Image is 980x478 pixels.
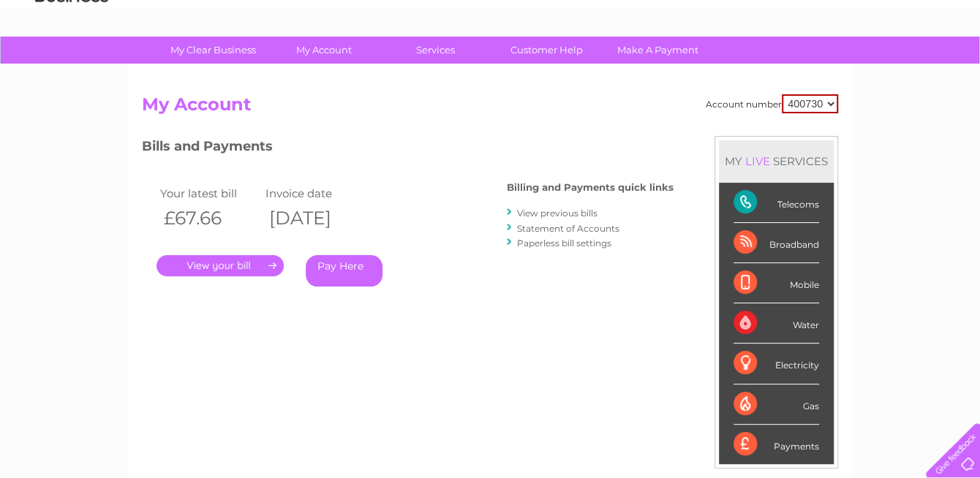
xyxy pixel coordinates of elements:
div: MY SERVICES [719,140,834,182]
h2: My Account [142,94,838,122]
a: Paperless bill settings [517,238,611,249]
a: . [157,255,284,276]
a: My Account [264,37,385,64]
th: £67.66 [157,203,262,233]
a: Telecoms [800,62,844,73]
a: Water [723,62,750,73]
a: Make A Payment [598,37,718,64]
div: Electricity [734,344,819,384]
div: Clear Business is a trading name of Verastar Limited (registered in [GEOGRAPHIC_DATA] No. 3667643... [146,8,837,71]
h4: Billing and Payments quick links [507,182,674,193]
a: Pay Here [306,255,382,287]
a: Log out [932,62,966,73]
th: [DATE] [262,203,367,233]
div: Broadband [734,223,819,263]
div: Mobile [734,263,819,303]
img: logo.png [34,38,109,83]
a: Customer Help [486,37,607,64]
a: Statement of Accounts [517,223,619,234]
a: View previous bills [517,208,598,219]
td: Invoice date [262,183,367,203]
a: Services [375,37,496,64]
div: Payments [734,425,819,464]
h3: Bills and Payments [142,136,674,162]
td: Your latest bill [157,183,262,203]
a: Energy [759,62,791,73]
div: Telecoms [734,183,819,223]
div: Water [734,303,819,344]
div: Gas [734,384,819,425]
div: Account number [706,94,838,113]
a: My Clear Business [153,37,274,64]
div: LIVE [742,154,773,168]
a: 0333 014 3131 [704,7,805,26]
a: Blog [853,62,874,73]
a: Contact [883,62,919,73]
